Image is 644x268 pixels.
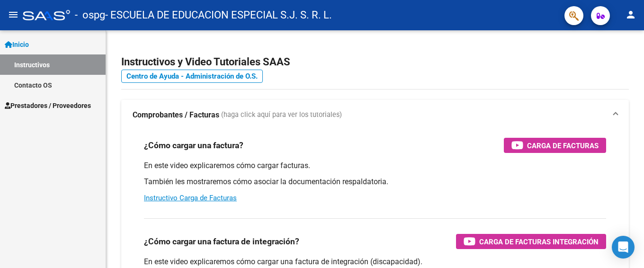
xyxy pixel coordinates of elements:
h2: Instructivos y Video Tutoriales SAAS [121,53,629,71]
span: Carga de Facturas [527,140,599,152]
div: Open Intercom Messenger [612,236,635,259]
mat-icon: person [625,9,636,20]
a: Instructivo Carga de Facturas [144,194,237,202]
h3: ¿Cómo cargar una factura de integración? [144,235,299,248]
mat-icon: menu [8,9,19,20]
p: En este video explicaremos cómo cargar una factura de integración (discapacidad). [144,257,606,267]
a: Centro de Ayuda - Administración de O.S. [121,70,263,83]
p: En este video explicaremos cómo cargar facturas. [144,161,606,171]
span: - ospg [75,5,105,26]
button: Carga de Facturas Integración [456,234,606,249]
strong: Comprobantes / Facturas [133,110,219,120]
p: También les mostraremos cómo asociar la documentación respaldatoria. [144,177,606,187]
span: Prestadores / Proveedores [5,100,91,111]
span: (haga click aquí para ver los tutoriales) [221,110,342,120]
h3: ¿Cómo cargar una factura? [144,139,243,152]
button: Carga de Facturas [504,138,606,153]
span: - ESCUELA DE EDUCACION ESPECIAL S.J. S. R. L. [105,5,332,26]
mat-expansion-panel-header: Comprobantes / Facturas (haga click aquí para ver los tutoriales) [121,100,629,130]
span: Inicio [5,39,29,50]
span: Carga de Facturas Integración [479,236,599,248]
